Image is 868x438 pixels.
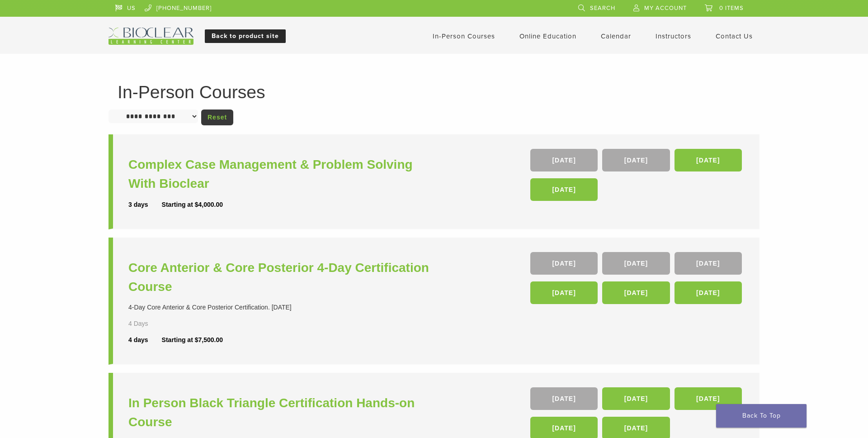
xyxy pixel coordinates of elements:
[128,200,162,209] div: 3 days
[128,319,175,328] div: 4 Days
[602,252,670,275] a: [DATE]
[530,281,598,304] a: [DATE]
[675,252,742,275] a: [DATE]
[601,32,631,40] a: Calendar
[530,252,598,275] a: [DATE]
[128,303,436,312] div: 4-Day Core Anterior & Core Posterior Certification. [DATE]
[644,5,687,12] span: My Account
[719,5,744,12] span: 0 items
[128,258,436,296] a: Core Anterior & Core Posterior 4-Day Certification Course
[716,32,753,40] a: Contact Us
[530,178,598,201] a: [DATE]
[118,83,750,101] h1: In-Person Courses
[433,32,495,40] a: In-Person Courses
[602,387,670,410] a: [DATE]
[162,335,223,345] div: Starting at $7,500.00
[656,32,691,40] a: Instructors
[602,281,670,304] a: [DATE]
[530,252,744,309] div: , , , , ,
[205,29,286,43] a: Back to product site
[530,387,598,410] a: [DATE]
[128,335,162,345] div: 4 days
[675,387,742,410] a: [DATE]
[201,109,233,125] a: Reset
[716,404,807,428] a: Back To Top
[128,394,436,432] a: In Person Black Triangle Certification Hands-on Course
[519,32,576,40] a: Online Education
[162,200,223,209] div: Starting at $4,000.00
[530,149,598,171] a: [DATE]
[530,149,744,205] div: , , ,
[675,149,742,171] a: [DATE]
[590,5,615,12] span: Search
[108,28,193,45] img: Bioclear
[602,149,670,171] a: [DATE]
[675,281,742,304] a: [DATE]
[128,155,436,193] a: Complex Case Management & Problem Solving With Bioclear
